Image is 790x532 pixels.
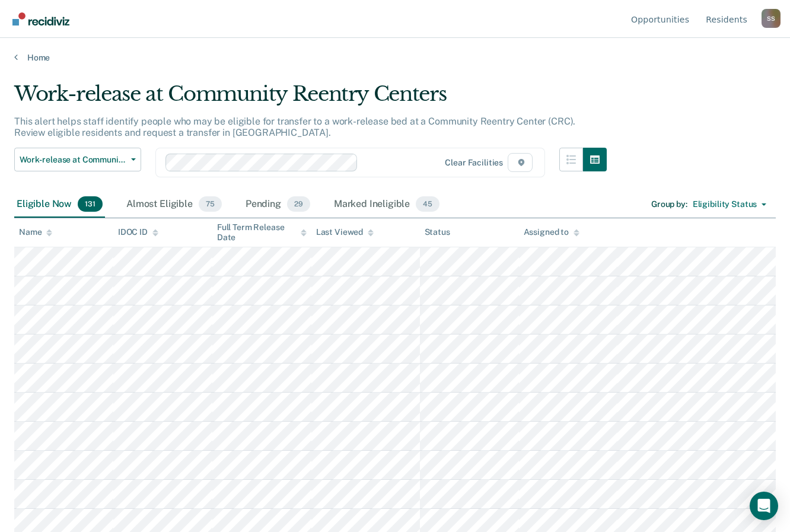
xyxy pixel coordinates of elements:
div: Group by : [651,199,687,209]
div: Almost Eligible75 [124,192,224,218]
div: Pending29 [243,192,313,218]
div: Full Term Release Date [217,222,307,243]
div: Last Viewed [316,227,374,237]
div: S S [762,9,781,28]
div: Clear facilities [445,158,503,168]
div: Work-release at Community Reentry Centers [14,82,607,116]
div: Status [425,227,450,237]
div: Name [19,227,52,237]
span: 45 [416,196,439,212]
img: Recidiviz [12,12,69,26]
span: 75 [199,196,222,212]
div: Eligible Now131 [14,192,105,218]
div: Marked Ineligible45 [332,192,442,218]
div: Open Intercom Messenger [750,492,778,520]
span: Work-release at Community Reentry Centers [20,155,126,165]
div: IDOC ID [118,227,158,237]
div: Eligibility Status [693,199,757,209]
span: 29 [287,196,310,212]
button: Eligibility Status [687,195,772,214]
button: Profile dropdown button [762,9,781,28]
div: Assigned to [524,227,579,237]
span: 131 [78,196,103,212]
a: Home [14,52,776,63]
button: Work-release at Community Reentry Centers [14,148,141,171]
p: This alert helps staff identify people who may be eligible for transfer to a work-release bed at ... [14,116,575,138]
